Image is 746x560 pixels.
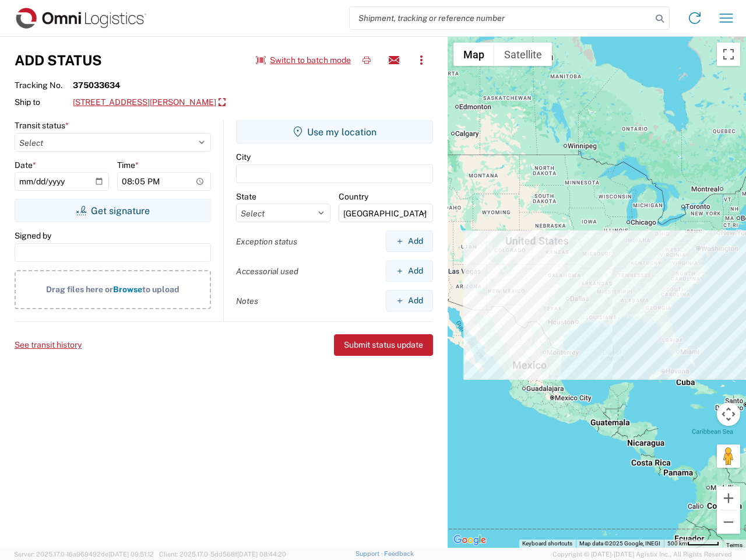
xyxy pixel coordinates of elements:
[717,43,740,66] button: Toggle fullscreen view
[494,43,552,66] button: Show satellite imagery
[15,97,73,107] span: Ship to
[117,160,139,170] label: Time
[386,230,433,252] button: Add
[15,199,211,222] button: Get signature
[522,540,572,548] button: Keyboard shortcuts
[15,80,73,90] span: Tracking No.
[451,533,489,548] a: Open this area in Google Maps (opens a new window)
[334,334,433,356] button: Submit status update
[73,93,226,113] a: [STREET_ADDRESS][PERSON_NAME]
[236,120,433,143] button: Use my location
[384,550,414,557] a: Feedback
[726,542,743,548] a: Terms
[667,540,687,547] span: 500 km
[386,290,433,311] button: Add
[15,52,102,69] h3: Add Status
[46,285,113,294] span: Drag files here or
[236,296,258,306] label: Notes
[15,335,82,355] button: See transit history
[356,550,385,557] a: Support
[14,551,154,558] span: Server: 2025.17.0-16a969492de
[15,160,36,170] label: Date
[453,43,494,66] button: Show street map
[236,152,251,162] label: City
[159,551,286,558] span: Client: 2025.17.0-5dd568f
[717,510,740,534] button: Zoom out
[113,285,142,294] span: Browse
[237,551,286,558] span: [DATE] 08:44:20
[256,51,351,70] button: Switch to batch mode
[236,266,298,276] label: Accessorial used
[108,551,154,558] span: [DATE] 09:51:12
[350,7,652,29] input: Shipment, tracking or reference number
[451,533,489,548] img: Google
[717,444,740,468] button: Drag Pegman onto the map to open Street View
[15,230,51,241] label: Signed by
[717,487,740,510] button: Zoom in
[339,191,368,202] label: Country
[579,540,660,547] span: Map data ©2025 Google, INEGI
[142,285,180,294] span: to upload
[236,191,256,202] label: State
[717,402,740,426] button: Map camera controls
[236,236,297,247] label: Exception status
[664,540,723,548] button: Map Scale: 500 km per 51 pixels
[73,80,120,90] strong: 375033634
[386,260,433,282] button: Add
[553,549,732,559] span: Copyright © [DATE]-[DATE] Agistix Inc., All Rights Reserved
[15,120,69,131] label: Transit status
